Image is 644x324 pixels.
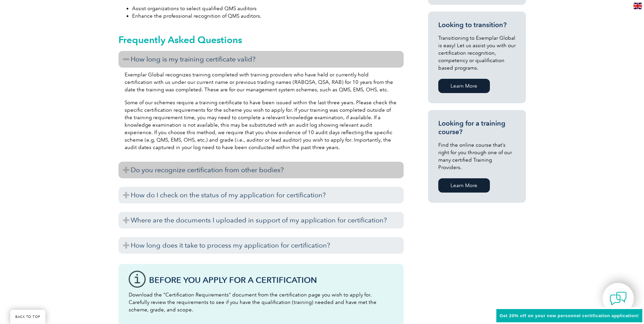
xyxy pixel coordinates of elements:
[125,99,398,151] p: Some of our schemes require a training certificate to have been issued within the last three year...
[125,71,398,93] p: Exemplar Global recognizes training completed with training providers who have held or currently ...
[438,79,490,93] a: Learn More
[438,21,516,29] h3: Looking to transition?
[118,162,404,178] h3: Do you recognize certification from other bodies?
[118,34,404,45] h2: Frequently Asked Questions
[610,290,627,307] img: contact-chat.png
[10,310,45,324] a: BACK TO TOP
[118,237,404,254] h3: How long does it take to process my application for certification?
[149,276,393,284] h3: Before You Apply For a Certification
[438,119,516,136] h3: Looking for a training course?
[129,291,393,313] p: Download the “Certification Requirements” document from the certification page you wish to apply ...
[633,3,642,9] img: en
[500,313,639,318] span: Get 20% off on your new personnel certification application!
[118,187,404,203] h3: How do I check on the status of my application for certification?
[438,141,516,171] p: Find the online course that’s right for you through one of our many certified Training Providers.
[438,34,516,72] p: Transitioning to Exemplar Global is easy! Let us assist you with our certification recognition, c...
[118,51,404,68] h3: How long is my training certificate valid?
[438,178,490,193] a: Learn More
[132,5,404,12] li: Assist organizations to select qualified QMS auditors
[118,212,404,229] h3: Where are the documents I uploaded in support of my application for certification?
[132,12,404,20] li: Enhance the professional recognition of QMS auditors.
